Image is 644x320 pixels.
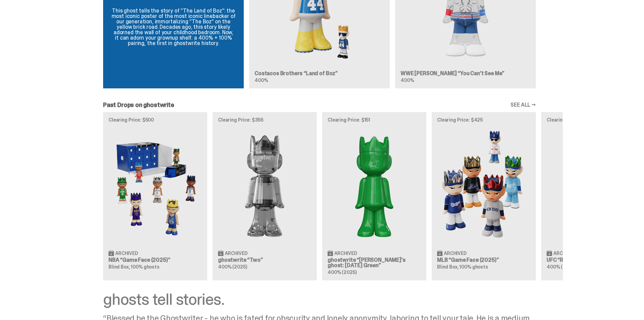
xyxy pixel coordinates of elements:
[109,118,202,122] p: Clearing Price: $500
[109,264,130,270] span: Blind Box,
[225,251,247,256] span: Archived
[401,71,530,76] h3: WWE [PERSON_NAME] “You Can't See Me”
[444,251,467,256] span: Archived
[109,128,202,244] img: Game Face (2025)
[103,112,207,280] a: Clearing Price: $500 Game Face (2025) Archived
[218,257,311,263] h3: ghostwrite “Two”
[111,8,236,46] p: This ghost tells the story of “The Land of Boz”: the most iconic poster of the most iconic lineba...
[328,257,421,268] h3: ghostwrite “[PERSON_NAME]'s ghost: [DATE] Green”
[103,291,536,307] div: ghosts tell stories.
[547,118,640,122] p: Clearing Price: $150
[334,251,357,256] span: Archived
[328,118,421,122] p: Clearing Price: $151
[218,264,247,270] span: 400% (2025)
[328,269,356,275] span: 400% (2025)
[131,264,159,270] span: 100% ghosts
[553,251,576,256] span: Archived
[459,264,488,270] span: 100% ghosts
[213,112,317,280] a: Clearing Price: $356 Two Archived
[437,257,530,263] h3: MLB “Game Face (2025)”
[255,71,384,76] h3: Costacos Brothers “Land of Boz”
[547,264,575,270] span: 400% (2025)
[322,112,426,280] a: Clearing Price: $151 Schrödinger's ghost: Sunday Green Archived
[109,257,202,263] h3: NBA “Game Face (2025)”
[115,251,138,256] span: Archived
[437,264,459,270] span: Blind Box,
[255,77,268,83] span: 400%
[437,128,530,244] img: Game Face (2025)
[510,102,536,108] a: SEE ALL →
[218,128,311,244] img: Two
[547,128,640,244] img: Ruby
[328,128,421,244] img: Schrödinger's ghost: Sunday Green
[401,77,414,83] span: 400%
[103,102,174,108] h2: Past Drops on ghostwrite
[437,118,530,122] p: Clearing Price: $425
[547,257,640,263] h3: UFC “Ruby”
[218,118,311,122] p: Clearing Price: $356
[432,112,536,280] a: Clearing Price: $425 Game Face (2025) Archived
